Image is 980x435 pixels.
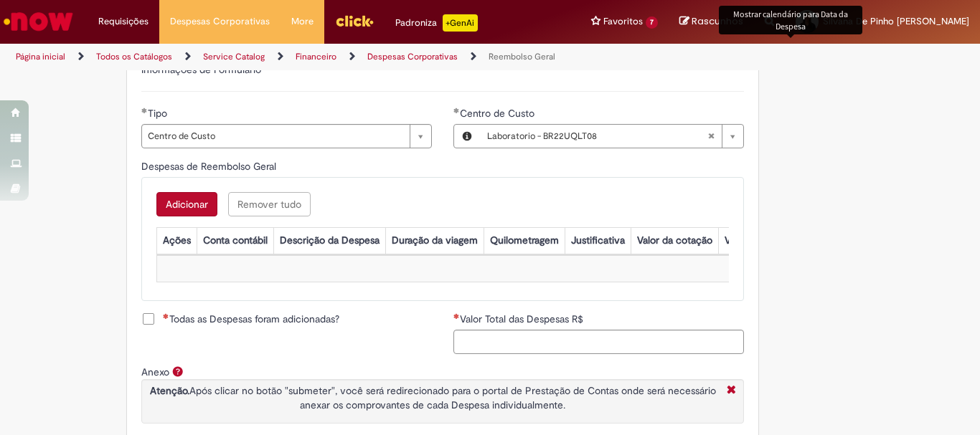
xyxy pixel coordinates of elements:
[98,14,149,29] span: Requisições
[487,125,707,148] span: Laboratorio - BR22UQLT08
[141,63,261,76] label: Informações de Formulário
[169,365,187,377] span: Ajuda para Anexo
[385,227,484,254] th: Duração da viagem
[141,365,169,378] label: Anexo
[631,227,718,254] th: Valor da cotação
[197,227,273,254] th: Conta contábil
[679,15,743,29] a: Rascunhos
[150,384,189,397] strong: Atenção.
[16,51,65,62] a: Página inicial
[296,51,336,62] a: Financeiro
[453,313,460,319] span: Necessários
[148,125,402,148] span: Centro de Custo
[395,14,478,32] div: Padroniza
[146,383,720,412] p: Após clicar no botão "submeter", você será redirecionado para o portal de Prestação de Contas ond...
[484,227,565,254] th: Quilometragem
[203,51,265,62] a: Service Catalog
[719,6,862,34] div: Mostrar calendário para Data da Despesa
[603,14,643,29] span: Favoritos
[273,227,385,254] th: Descrição da Despesa
[480,125,743,148] a: Laboratorio - BR22UQLT08Limpar campo Centro de Custo
[367,51,458,62] a: Despesas Corporativas
[1,7,75,36] img: ServiceNow
[718,227,794,254] th: Valor por Litro
[141,160,279,173] span: Despesas de Reembolso Geral
[723,383,740,398] i: Fechar More information Por anexo
[96,51,172,62] a: Todos os Catálogos
[692,14,743,28] span: Rascunhos
[170,14,270,29] span: Despesas Corporativas
[453,330,744,354] input: Valor Total das Despesas R$
[453,107,460,113] span: Obrigatório Preenchido
[156,192,217,216] button: Add a row for Despesas de Reembolso Geral
[460,107,537,120] span: Centro de Custo
[646,16,658,29] span: 7
[823,15,969,27] span: Silvana De Pinho [PERSON_NAME]
[460,312,586,325] span: Valor Total das Despesas R$
[489,51,555,62] a: Reembolso Geral
[141,107,148,113] span: Obrigatório Preenchido
[148,107,170,120] span: Tipo
[163,312,339,326] span: Todas as Despesas foram adicionadas?
[454,125,480,148] button: Centro de Custo, Visualizar este registro Laboratorio - BR22UQLT08
[291,14,314,29] span: More
[11,44,643,70] ul: Trilhas de página
[335,10,374,32] img: click_logo_yellow_360x200.png
[700,125,722,148] abbr: Limpar campo Centro de Custo
[443,14,478,32] p: +GenAi
[565,227,631,254] th: Justificativa
[156,227,197,254] th: Ações
[163,313,169,319] span: Necessários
